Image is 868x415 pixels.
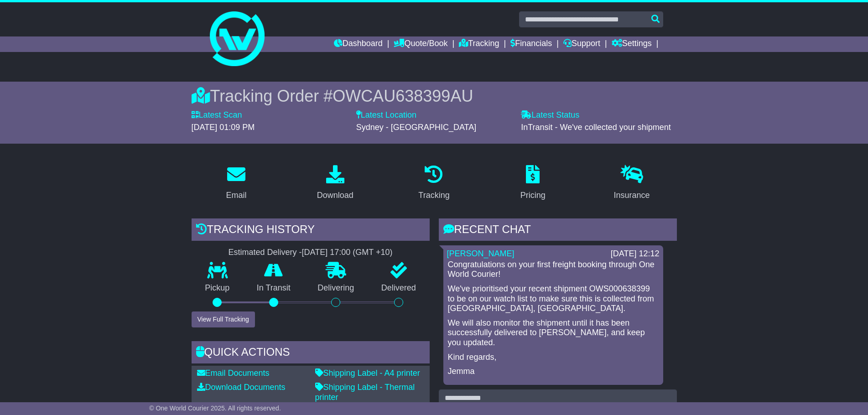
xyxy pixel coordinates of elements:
label: Latest Status [521,110,579,120]
a: Support [563,36,600,52]
p: Jemma [448,367,659,377]
div: Email [226,189,246,202]
a: Download [311,162,359,205]
span: [DATE] 01:09 PM [192,123,255,132]
a: Download Documents [197,383,286,392]
span: Sydney - [GEOGRAPHIC_DATA] [356,123,476,132]
div: Estimated Delivery - [192,248,430,258]
button: View Full Tracking [192,311,255,327]
div: Tracking Order # [192,86,677,106]
p: Delivered [368,283,430,293]
a: [PERSON_NAME] [447,249,515,258]
p: Kind regards, [448,353,659,363]
a: Insurance [608,162,656,205]
div: Tracking history [192,218,430,243]
a: Tracking [412,162,455,205]
p: Pickup [192,283,244,293]
span: © One World Courier 2025. All rights reserved. [149,405,281,412]
div: [DATE] 12:12 [611,249,660,259]
a: Email [220,162,252,205]
div: Pricing [520,189,546,202]
a: Dashboard [334,36,383,52]
p: In Transit [243,283,304,293]
div: Insurance [614,189,650,202]
div: Quick Actions [192,341,430,366]
p: Congratulations on your first freight booking through One World Courier! [448,260,659,280]
a: Pricing [515,162,551,205]
div: [DATE] 17:00 (GMT +10) [302,248,393,258]
a: Financials [510,36,552,52]
div: Download [317,189,353,202]
label: Latest Scan [192,110,242,120]
a: Quote/Book [394,36,447,52]
p: We will also monitor the shipment until it has been successfully delivered to [PERSON_NAME], and ... [448,318,659,348]
a: Shipping Label - Thermal printer [315,383,415,402]
p: Delivering [304,283,368,293]
div: RECENT CHAT [439,218,677,243]
a: Email Documents [197,368,270,378]
a: Settings [612,36,652,52]
label: Latest Location [356,110,416,120]
a: Tracking [459,36,499,52]
a: Shipping Label - A4 printer [315,368,420,378]
span: InTransit - We've collected your shipment [521,123,671,132]
span: OWCAU638399AU [333,87,473,105]
div: Tracking [418,189,449,202]
p: We've prioritised your recent shipment OWS000638399 to be on our watch list to make sure this is ... [448,284,659,314]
